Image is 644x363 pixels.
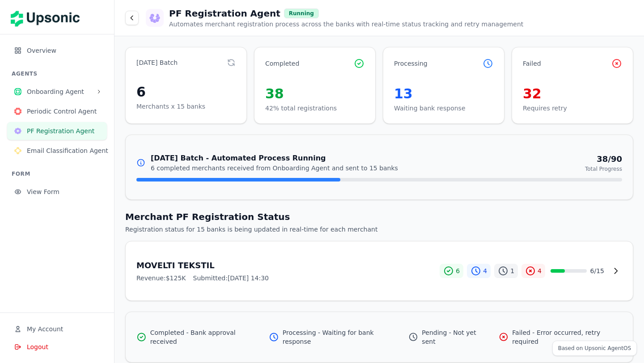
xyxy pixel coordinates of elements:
div: 38 [265,86,364,102]
button: Overview [7,42,107,59]
a: My Account [7,326,107,334]
button: PF Registration Agent [7,122,107,140]
span: Periodic Control Agent [27,107,100,116]
button: Onboarding Agent [7,83,107,101]
span: 4 [538,266,542,275]
h3: AGENTS [12,70,107,77]
div: [DATE] Batch [136,58,178,67]
div: Processing [394,59,428,68]
span: View Form [27,187,100,196]
span: Failed - Error occurred, retry required [512,328,622,346]
span: 4 [483,266,487,275]
div: 38/90 [585,153,622,165]
span: My Account [27,325,63,333]
a: PF Registration AgentPF Registration Agent [7,128,107,136]
div: 32 [523,86,622,102]
p: 42% total registrations [265,104,364,113]
span: Overview [27,46,100,55]
img: PF Registration Agent [14,127,21,135]
button: Periodic Control Agent [7,102,107,120]
h3: [DATE] Batch - Automated Process Running [151,153,398,164]
button: View Form [7,183,107,201]
button: Logout [7,338,107,356]
span: 6 [456,266,460,275]
div: Total Progress [585,165,622,173]
img: Periodic Control Agent [14,108,21,115]
p: Waiting bank response [394,104,493,113]
span: 6 / 15 [590,266,604,275]
div: Failed [523,59,541,68]
a: Email Classification AgentEmail Classification Agent [7,148,107,156]
a: View Form [7,189,107,197]
span: Completed - Bank approval received [150,328,258,346]
button: My Account [7,320,107,338]
h3: FORM [12,170,107,177]
a: Overview [7,47,107,56]
p: Requires retry [523,104,622,113]
h1: PF Registration Agent [169,7,280,20]
img: Upsonic [11,4,86,30]
p: 6 completed merchants received from Onboarding Agent and sent to 15 banks [151,164,398,173]
span: Email Classification Agent [27,146,108,155]
div: Running [284,8,319,18]
span: 1 [510,266,514,275]
a: Periodic Control AgentPeriodic Control Agent [7,108,107,117]
span: Pending - Not yet sent [422,328,487,346]
span: PF Registration Agent [27,127,100,135]
div: 13 [394,86,493,102]
div: 6 [136,84,236,100]
img: Email Classification Agent [14,147,21,154]
span: Processing - Waiting for bank response [283,328,398,346]
span: Logout [27,342,48,351]
p: Merchants x 15 banks [136,102,236,111]
p: Registration status for 15 banks is being updated in real-time for each merchant [125,225,633,234]
img: Onboarding Agent [14,88,21,95]
span: Submitted: [DATE] 14:30 [193,274,269,283]
div: Completed [265,59,299,68]
span: Onboarding Agent [27,87,93,96]
h3: MOVELTI TEKSTIL [136,259,440,272]
button: Email Classification Agent [7,142,107,160]
h2: Merchant PF Registration Status [125,211,633,223]
span: Revenue: $125K [136,274,186,283]
p: Automates merchant registration process across the banks with real-time status tracking and retry... [169,20,523,29]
